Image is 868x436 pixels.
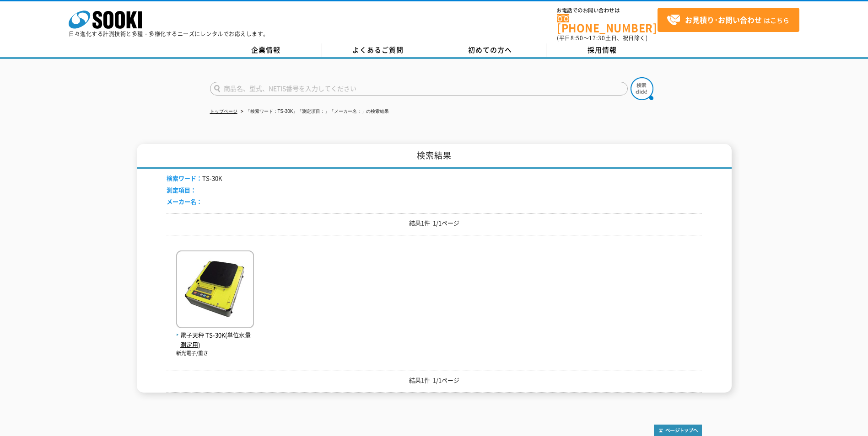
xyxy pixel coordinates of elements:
li: 「検索ワード：TS-30K」「測定項目：」「メーカー名：」の検索結果 [239,107,389,117]
a: 電子天秤 TS-30K(単位水量測定用) [176,321,254,349]
p: 新光電子/重さ [176,350,254,357]
img: TS-30K(単位水量測定用) [176,250,254,330]
span: 17:30 [589,34,605,42]
a: [PHONE_NUMBER] [557,14,658,33]
span: 8:50 [571,34,583,42]
span: 電子天秤 TS-30K(単位水量測定用) [176,330,254,350]
input: 商品名、型式、NETIS番号を入力してください [210,82,628,96]
a: お見積り･お問い合わせはこちら [658,8,799,32]
img: btn_search.png [631,77,653,100]
a: 採用情報 [546,43,658,57]
span: (平日 ～ 土日、祝日除く) [557,34,647,42]
strong: お見積り･お問い合わせ [685,14,762,25]
a: トップページ [210,109,237,114]
a: よくあるご質問 [322,43,434,57]
p: 結果1件 1/1ページ [167,376,702,385]
span: 測定項目： [167,186,196,194]
a: 企業情報 [210,43,322,57]
li: TS-30K [167,174,222,183]
span: メーカー名： [167,197,202,206]
span: 検索ワード： [167,174,202,182]
span: 初めての方へ [468,45,512,55]
a: 初めての方へ [434,43,546,57]
span: はこちら [667,13,789,27]
p: 日々進化する計測技術と多種・多様化するニーズにレンタルでお応えします。 [69,31,269,37]
p: 結果1件 1/1ページ [167,218,702,228]
span: お電話でのお問い合わせは [557,8,658,13]
h1: 検索結果 [137,144,732,169]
